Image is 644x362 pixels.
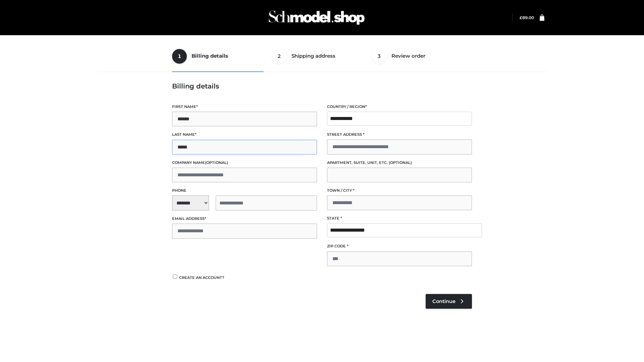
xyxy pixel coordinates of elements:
span: Create an account? [179,275,224,280]
input: Create an account? [172,275,178,279]
label: Phone [172,187,317,194]
label: Email address [172,216,317,222]
span: (optional) [205,160,228,165]
a: £89.00 [520,15,534,20]
bdi: 89.00 [520,15,534,20]
span: Continue [432,298,455,304]
label: First name [172,104,317,110]
label: Apartment, suite, unit, etc. [327,160,472,166]
label: Country / Region [327,104,472,110]
h3: Billing details [172,82,472,90]
span: £ [520,15,522,20]
span: (optional) [389,160,412,165]
label: State [327,215,472,222]
label: ZIP Code [327,243,472,249]
label: Company name [172,160,317,166]
a: Continue [426,294,472,309]
label: Street address [327,131,472,138]
label: Last name [172,131,317,138]
label: Town / City [327,187,472,194]
img: Schmodel Admin 964 [266,4,367,31]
